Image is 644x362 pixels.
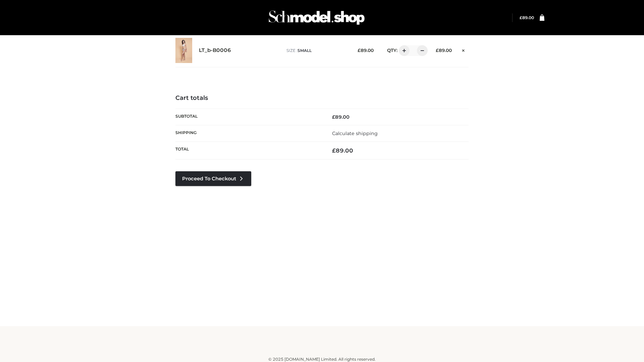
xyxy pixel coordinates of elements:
a: Calculate shipping [332,130,378,136]
bdi: 89.00 [332,114,350,120]
span: £ [520,15,522,20]
span: SMALL [298,48,312,53]
bdi: 89.00 [436,48,452,53]
a: £89.00 [520,15,534,20]
bdi: 89.00 [332,147,353,154]
img: Schmodel Admin 964 [266,4,367,31]
span: £ [332,147,336,154]
h4: Cart totals [175,95,469,102]
th: Subtotal [175,109,322,125]
span: £ [436,48,439,53]
span: £ [358,48,361,53]
a: LT_b-B0006 [199,47,231,54]
th: Total [175,142,322,160]
span: £ [332,114,335,120]
bdi: 89.00 [358,48,374,53]
div: QTY: [380,45,425,56]
a: Proceed to Checkout [175,171,251,186]
p: size : [286,48,347,54]
a: Remove this item [459,45,469,54]
img: LT_b-B0006 - SMALL [175,38,192,63]
th: Shipping [175,125,322,141]
bdi: 89.00 [520,15,534,20]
